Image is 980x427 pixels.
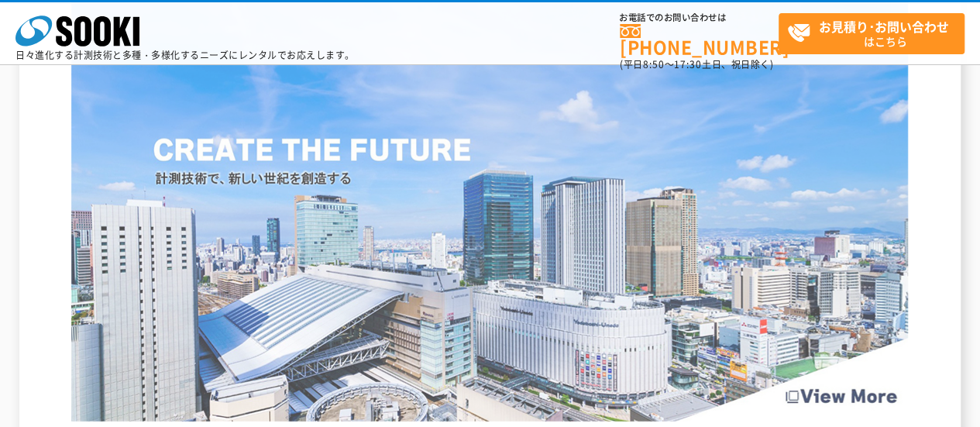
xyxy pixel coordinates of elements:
span: 8:50 [643,57,665,71]
strong: お見積り･お問い合わせ [819,17,949,36]
a: [PHONE_NUMBER] [620,24,779,56]
span: はこちら [787,14,964,53]
a: Create the Future [71,405,908,420]
span: 17:30 [674,57,702,71]
p: 日々進化する計測技術と多種・多様化するニーズにレンタルでお応えします。 [15,50,355,60]
span: (平日 ～ 土日、祝日除く) [620,57,773,71]
span: お電話でのお問い合わせは [620,13,779,22]
a: お見積り･お問い合わせはこちら [779,13,965,54]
